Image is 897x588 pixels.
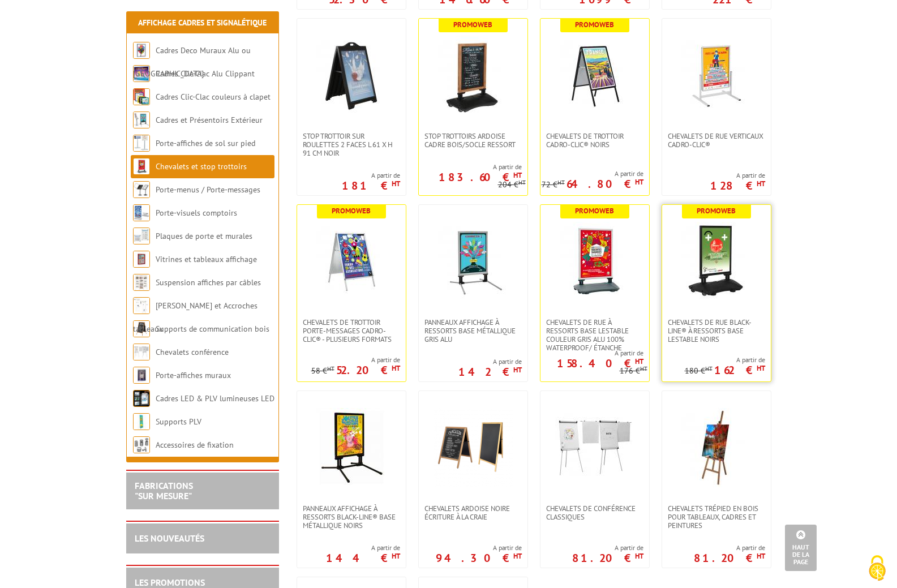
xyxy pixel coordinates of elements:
[297,504,406,530] a: Panneaux affichage à ressorts Black-Line® base métallique Noirs
[677,36,756,115] img: Chevalets de rue verticaux Cadro-Clic®
[312,222,391,301] img: Chevalets de trottoir porte-messages Cadro-Clic® - Plusieurs formats
[575,206,614,216] b: Promoweb
[546,504,643,521] span: Chevalets de Conférence Classiques
[694,555,765,561] p: 81.20 €
[620,367,647,375] p: 176 €
[677,408,756,487] img: Chevalets Trépied en bois pour tableaux, cadres et peintures
[540,504,649,521] a: Chevalets de Conférence Classiques
[156,324,269,334] a: Supports de communication bois
[757,363,765,373] sup: HT
[555,222,634,301] img: Chevalets de rue à ressorts base lestable couleur Gris Alu 100% waterproof/ étanche
[332,206,371,216] b: Promoweb
[513,551,522,561] sup: HT
[133,111,150,128] img: Cadres et Présentoirs Extérieur
[453,20,492,29] b: Promoweb
[575,20,614,29] b: Promoweb
[156,92,271,102] a: Cadres Clic-Clac couleurs à clapet
[156,347,229,357] a: Chevalets conférence
[326,543,400,552] span: A partir de
[635,357,643,366] sup: HT
[424,132,522,149] span: STOP TROTTOIRS ARDOISE CADRE BOIS/SOCLE RESSORT
[434,36,513,115] img: STOP TROTTOIRS ARDOISE CADRE BOIS/SOCLE RESSORT
[133,135,150,152] img: Porte-affiches de sol sur pied
[156,184,260,195] a: Porte-menus / Porte-messages
[434,408,513,487] img: Chevalets Ardoise Noire écriture à la craie
[662,132,771,149] a: Chevalets de rue verticaux Cadro-Clic®
[133,42,150,59] img: Cadres Deco Muraux Alu ou Bois
[685,367,713,375] p: 180 €
[557,178,565,186] sup: HT
[133,88,150,105] img: Cadres Clic-Clac couleurs à clapet
[546,132,643,149] span: Chevalets de trottoir Cadro-Clic® Noirs
[710,171,765,180] span: A partir de
[439,174,522,181] p: 183.60 €
[303,132,400,157] span: Stop Trottoir sur roulettes 2 faces L 61 x H 91 cm Noir
[135,480,193,501] a: FABRICATIONS"Sur Mesure"
[342,171,400,180] span: A partir de
[434,222,513,301] img: Panneaux affichage à ressorts base métallique Gris Alu
[303,504,400,530] span: Panneaux affichage à ressorts Black-Line® base métallique Noirs
[419,504,527,521] a: Chevalets Ardoise Noire écriture à la craie
[710,182,765,189] p: 128 €
[513,365,522,375] sup: HT
[566,181,643,187] p: 64.80 €
[424,318,522,344] span: Panneaux affichage à ressorts base métallique Gris Alu
[156,115,263,125] a: Cadres et Présentoirs Extérieur
[540,318,649,352] a: Chevalets de rue à ressorts base lestable couleur Gris Alu 100% waterproof/ étanche
[133,367,150,384] img: Porte-affiches muraux
[697,206,736,216] b: Promoweb
[133,181,150,198] img: Porte-menus / Porte-messages
[133,344,150,360] img: Chevalets conférence
[705,364,713,372] sup: HT
[572,555,643,561] p: 81.20 €
[513,170,522,180] sup: HT
[668,318,765,344] span: Chevalets de rue Black-Line® à ressorts base lestable Noirs
[540,349,643,358] span: A partir de
[694,543,765,552] span: A partir de
[326,555,400,561] p: 144 €
[156,231,252,241] a: Plaques de porte et murales
[392,551,400,561] sup: HT
[133,390,150,407] img: Cadres LED & PLV lumineuses LED
[419,162,522,171] span: A partir de
[863,554,891,582] img: Cookies (fenêtre modale)
[518,178,526,186] sup: HT
[677,222,756,301] img: Chevalets de rue Black-Line® à ressorts base lestable Noirs
[419,132,527,149] a: STOP TROTTOIRS ARDOISE CADRE BOIS/SOCLE RESSORT
[635,177,643,187] sup: HT
[133,45,251,79] a: Cadres Deco Muraux Alu ou [GEOGRAPHIC_DATA]
[555,36,634,115] img: Chevalets de trottoir Cadro-Clic® Noirs
[662,504,771,530] a: Chevalets Trépied en bois pour tableaux, cadres et peintures
[156,277,261,287] a: Suspension affiches par câbles
[419,318,527,344] a: Panneaux affichage à ressorts base métallique Gris Alu
[342,182,400,189] p: 181 €
[311,355,400,364] span: A partir de
[297,318,406,344] a: Chevalets de trottoir porte-messages Cadro-Clic® - Plusieurs formats
[312,36,391,115] img: Stop Trottoir sur roulettes 2 faces L 61 x H 91 cm Noir
[133,413,150,430] img: Supports PLV
[542,181,565,189] p: 72 €
[133,436,150,453] img: Accessoires de fixation
[635,551,643,561] sup: HT
[133,301,257,334] a: [PERSON_NAME] et Accroches tableaux
[857,550,897,588] button: Cookies (fenêtre modale)
[498,181,526,189] p: 204 €
[138,18,267,28] a: Affichage Cadres et Signalétique
[540,132,649,149] a: Chevalets de trottoir Cadro-Clic® Noirs
[133,297,150,314] img: Cimaises et Accroches tableaux
[133,204,150,221] img: Porte-visuels comptoirs
[133,251,150,268] img: Vitrines et tableaux affichage
[785,525,817,571] a: Haut de la page
[555,408,634,487] img: Chevalets de Conférence Classiques
[458,357,522,366] span: A partir de
[156,393,274,404] a: Cadres LED & PLV lumineuses LED
[156,208,237,218] a: Porte-visuels comptoirs
[311,367,334,375] p: 58 €
[156,370,231,380] a: Porte-affiches muraux
[336,367,400,374] p: 52.20 €
[156,138,255,148] a: Porte-affiches de sol sur pied
[685,355,765,364] span: A partir de
[757,551,765,561] sup: HT
[542,169,643,178] span: A partir de
[436,555,522,561] p: 94.30 €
